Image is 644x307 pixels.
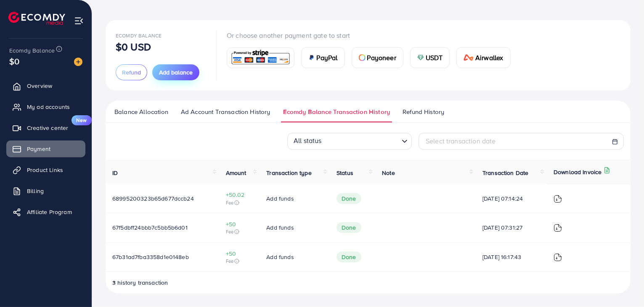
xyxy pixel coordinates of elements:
span: Add balance [159,68,193,77]
p: $0 USD [116,42,151,52]
span: Add funds [266,194,294,203]
img: ic-download-invoice.1f3c1b55.svg [554,224,562,232]
span: Product Links [27,166,63,174]
span: 67b31ad7fba3358d1e0148eb [112,253,189,261]
img: card [464,54,474,61]
span: Transaction type [266,169,312,177]
a: Payment [6,140,85,157]
span: Balance Allocation [114,107,168,116]
iframe: Chat [608,269,638,301]
a: Overview [6,77,85,94]
span: Amount [226,169,246,177]
button: Add balance [152,64,199,80]
span: Done [337,193,361,204]
span: +50 [226,249,253,258]
span: 3 history transaction [112,278,168,287]
span: Done [337,251,361,262]
span: Add funds [266,253,294,261]
span: USDT [426,53,443,63]
a: Affiliate Program [6,204,85,220]
span: Billing [27,187,44,195]
p: Or choose another payment gate to start [227,30,517,40]
span: Overview [27,82,52,90]
span: [DATE] 07:31:27 [482,223,540,232]
input: Search for option [324,134,398,148]
span: ID [112,169,118,177]
a: card [227,48,294,68]
a: My ad accounts [6,98,85,115]
span: +50 [226,220,253,228]
img: card [308,54,315,61]
span: Ad Account Transaction History [181,107,270,116]
button: Refund [116,64,147,80]
a: cardAirwallex [456,47,510,68]
span: Ecomdy Balance Transaction History [283,107,390,116]
span: Affiliate Program [27,208,72,216]
span: Ecomdy Balance [9,46,55,55]
a: cardPayPal [301,47,345,68]
span: $0 [9,55,19,67]
span: All status [292,134,323,148]
div: Search for option [287,133,412,150]
span: Select transaction date [426,136,496,146]
span: Done [337,222,361,233]
span: Creative center [27,124,68,132]
span: New [72,115,92,125]
span: Refund [122,68,141,77]
span: PayPal [317,53,338,63]
img: logo [8,12,65,25]
img: card [230,49,292,67]
span: Ecomdy Balance [116,32,162,39]
a: Creative centerNew [6,119,85,136]
span: Refund History [403,107,444,116]
span: +50.02 [226,191,253,199]
span: [DATE] 16:17:43 [482,253,540,261]
img: image [74,58,82,66]
img: ic-download-invoice.1f3c1b55.svg [554,195,562,203]
span: My ad accounts [27,103,70,111]
span: 67f5dbff24bbb7c5bb5b6d01 [112,223,188,232]
a: Product Links [6,161,85,178]
img: ic-download-invoice.1f3c1b55.svg [554,253,562,262]
span: Fee [226,228,253,235]
span: Status [337,169,353,177]
img: card [417,54,424,61]
span: Fee [226,258,253,265]
span: Add funds [266,223,294,232]
p: Download Invoice [554,167,602,177]
span: Payoneer [367,53,396,63]
span: Payment [27,145,50,153]
a: cardPayoneer [352,47,403,68]
span: Fee [226,199,253,206]
a: cardUSDT [410,47,450,68]
img: menu [74,16,84,26]
span: 68995200323b65d677dccb24 [112,194,194,203]
span: Transaction Date [482,169,529,177]
span: [DATE] 07:14:24 [482,194,540,203]
img: card [359,54,366,61]
span: Note [382,169,395,177]
span: Airwallex [475,53,503,63]
a: Billing [6,183,85,199]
